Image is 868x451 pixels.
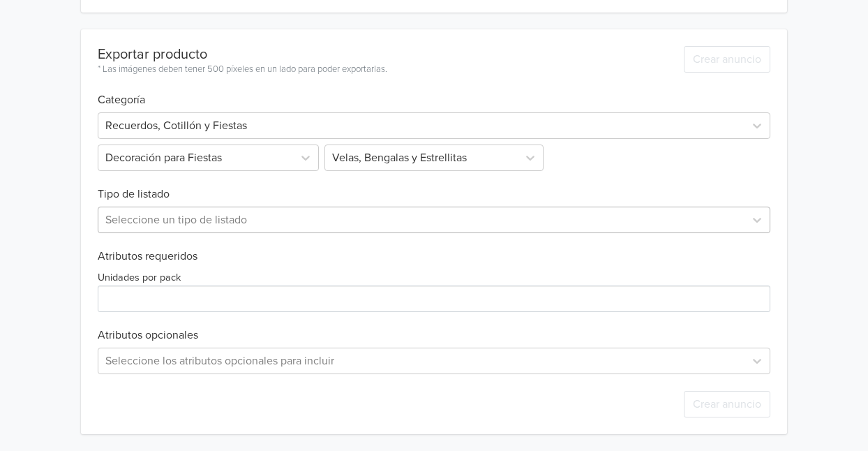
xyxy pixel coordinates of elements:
h6: Atributos requeridos [98,250,770,263]
h6: Tipo de listado [98,171,770,201]
h6: Atributos opcionales [98,329,770,342]
div: * Las imágenes deben tener 500 píxeles en un lado para poder exportarlas. [98,63,387,77]
label: Unidades por pack [98,270,181,286]
button: Crear anuncio [684,391,770,417]
h6: Categoría [98,77,770,107]
button: Crear anuncio [684,46,770,73]
div: Exportar producto [98,46,387,63]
